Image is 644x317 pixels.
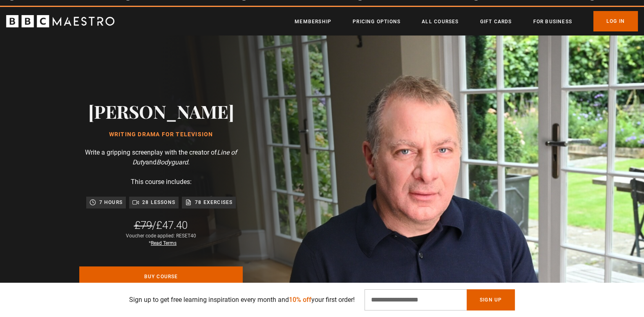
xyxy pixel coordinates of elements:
p: Write a gripping screenplay with the creator of and . [79,148,243,167]
a: Log In [593,11,638,31]
a: All Courses [422,18,458,26]
svg: BBC Maestro [6,15,114,27]
span: £47.40 [156,219,188,231]
div: Voucher code applied: RESET40 [126,232,196,247]
h1: Writing Drama for Television [88,131,234,138]
div: / [134,218,188,232]
nav: Primary [295,11,638,31]
a: For business [533,18,572,26]
p: Sign up to get free learning inspiration every month and your first order! [129,295,355,305]
h2: [PERSON_NAME] [88,101,234,122]
p: 78 exercises [195,198,233,206]
button: Sign Up [467,289,515,310]
a: Membership [295,18,331,26]
a: Read Terms [151,240,177,246]
span: £79 [134,219,152,231]
p: 7 hours [99,198,123,206]
i: Bodyguard [157,158,188,166]
span: 10% off [289,296,311,304]
a: Buy Course [79,266,243,287]
a: Gift Cards [480,18,512,26]
p: 28 lessons [142,198,175,206]
p: This course includes: [131,177,192,187]
a: Pricing Options [353,18,400,26]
